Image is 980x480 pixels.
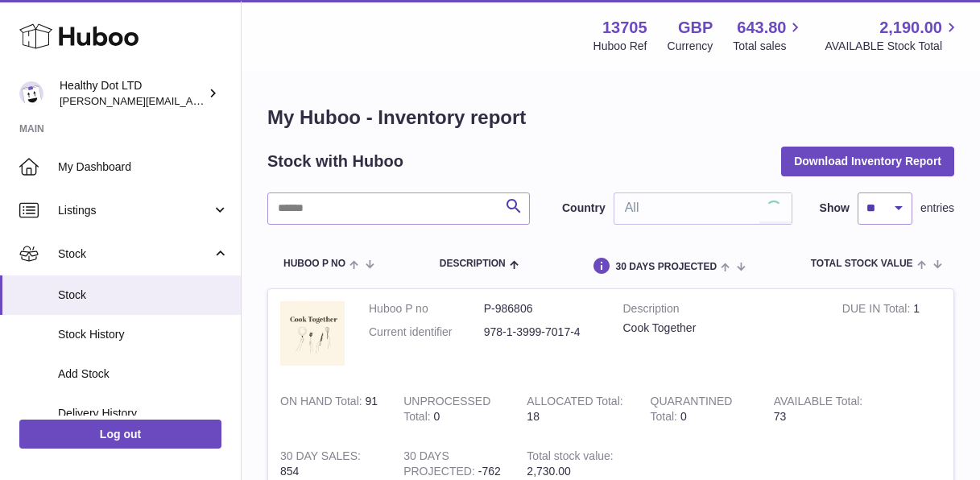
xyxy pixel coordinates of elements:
a: 2,190.00 AVAILABLE Stock Total [825,17,961,54]
img: Dorothy@healthydot.com [19,81,43,106]
button: Download Inventory Report [781,147,954,176]
span: Stock History [58,327,229,342]
h2: Stock with Huboo [267,151,403,172]
strong: UNPROCESSED Total [403,395,490,427]
span: [PERSON_NAME][EMAIL_ADDRESS][DOMAIN_NAME] [60,94,323,107]
div: Healthy Dot LTD [60,78,205,109]
dt: Huboo P no [369,301,484,317]
strong: Description [623,301,818,321]
h1: My Huboo - Inventory report [267,105,954,130]
span: Delivery History [58,406,229,421]
span: AVAILABLE Stock Total [825,39,961,54]
strong: AVAILABLE Total [774,395,863,412]
span: Huboo P no [283,259,345,269]
td: 91 [268,382,391,437]
td: 18 [515,382,638,437]
div: Cook Together [623,321,818,336]
span: 2,730.00 [527,465,571,478]
strong: ALLOCATED Total [527,395,622,412]
span: entries [920,201,954,216]
dd: P-986806 [484,301,599,317]
span: Listings [58,203,212,218]
div: Huboo Ref [593,39,647,54]
td: 1 [830,289,953,382]
img: product image [280,301,345,366]
span: Total sales [733,39,804,54]
span: My Dashboard [58,159,229,175]
strong: 13705 [602,17,647,39]
span: 0 [680,410,687,423]
span: Description [440,259,506,269]
dd: 978-1-3999-7017-4 [484,325,599,340]
strong: QUARANTINED Total [651,395,733,427]
span: Total stock value [811,259,913,269]
span: Stock [58,288,229,303]
strong: ON HAND Total [280,395,366,412]
td: 73 [762,382,885,437]
span: 2,190.00 [879,17,942,39]
td: 0 [391,382,515,437]
strong: 30 DAY SALES [280,449,361,466]
label: Country [562,201,606,216]
div: Currency [668,39,713,54]
label: Show [820,201,850,216]
a: Log out [19,420,221,449]
span: Stock [58,246,212,262]
strong: GBP [678,17,713,39]
strong: DUE IN Total [842,302,913,319]
a: 643.80 Total sales [733,17,804,54]
span: 643.80 [737,17,786,39]
span: Add Stock [58,366,229,382]
strong: Total stock value [527,449,613,466]
span: 30 DAYS PROJECTED [615,262,717,272]
dt: Current identifier [369,325,484,340]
